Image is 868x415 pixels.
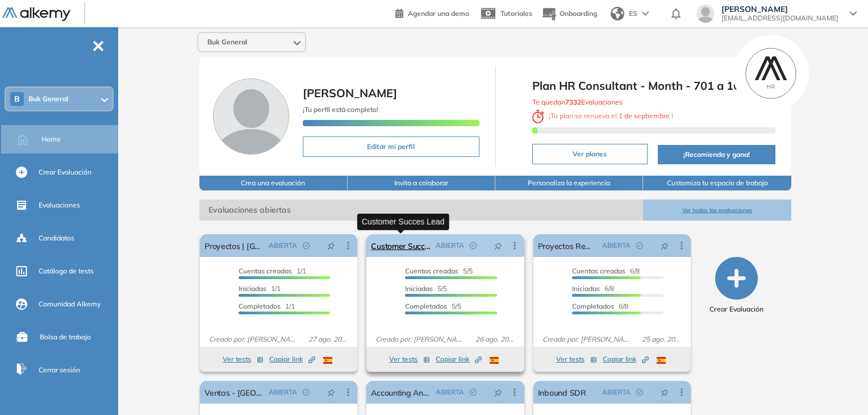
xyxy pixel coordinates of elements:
span: Cuentas creadas [405,267,458,275]
span: pushpin [327,388,335,397]
button: Ver tests [389,352,430,366]
span: check-circle [636,389,643,396]
span: check-circle [303,389,310,396]
span: check-circle [636,242,643,249]
span: check-circle [470,242,477,249]
span: 5/5 [405,302,461,310]
span: Bolsa de trabajo [40,332,91,342]
span: Tutoriales [500,9,532,18]
span: ¡Tu perfil está completo! [303,105,378,114]
button: Crear Evaluación [710,257,763,314]
span: [EMAIL_ADDRESS][DOMAIN_NAME] [721,14,838,23]
span: 1/1 [239,267,306,275]
span: ABIERTA [436,240,464,251]
button: Copiar link [603,352,649,366]
span: Onboarding [560,9,597,18]
a: Proyectos Remu - CL [538,234,598,257]
span: Crear Evaluación [39,167,91,177]
span: ¡ Tu plan se renueva el ! [532,111,674,120]
button: Customiza tu espacio de trabajo [643,176,791,190]
span: Agendar una demo [408,9,469,18]
span: pushpin [661,241,669,250]
a: Accounting Analyst [371,381,431,404]
span: ABIERTA [436,387,464,397]
span: pushpin [494,388,502,397]
span: Home [41,134,61,144]
span: Completados [572,302,614,310]
button: pushpin [652,383,677,401]
img: ESP [323,357,332,364]
button: ¡Recomienda y gana! [658,145,775,164]
b: 1 de septiembre [617,111,671,120]
span: B [14,94,20,103]
span: Completados [405,302,447,310]
span: 1/1 [239,302,295,310]
span: 25 ago. 2025 [637,334,686,345]
button: Ver tests [556,352,597,366]
span: Evaluaciones [39,200,80,210]
img: clock-svg [532,110,545,123]
span: Iniciadas [572,284,600,293]
span: 6/8 [572,302,628,310]
span: Candidatos [39,233,74,243]
img: arrow [642,11,649,16]
button: Personaliza la experiencia [495,176,643,190]
span: Creado por: [PERSON_NAME] [538,334,637,345]
span: Creado por: [PERSON_NAME] [371,334,470,345]
a: Ventas - [GEOGRAPHIC_DATA] [205,381,264,404]
img: Logo [2,7,70,22]
span: ES [629,9,637,19]
button: Copiar link [269,352,315,366]
a: Inbound SDR [538,381,586,404]
span: 5/5 [405,284,447,293]
span: Buk General [207,38,247,47]
span: Catálogo de tests [39,266,94,276]
img: Foto de perfil [213,78,289,155]
button: pushpin [319,236,344,255]
span: 27 ago. 2025 [304,334,353,345]
span: Copiar link [269,354,315,364]
span: Evaluaciones abiertas [199,200,643,221]
span: check-circle [470,389,477,396]
span: ABIERTA [269,240,297,251]
a: Agendar una demo [395,6,469,19]
span: 1/1 [239,284,281,293]
span: [PERSON_NAME] [721,5,838,14]
button: Crea una evaluación [199,176,347,190]
span: Completados [239,302,281,310]
button: Ver todas las evaluaciones [643,200,791,221]
a: Customer Succes Lead [371,234,431,257]
span: check-circle [303,242,310,249]
span: Cuentas creadas [572,267,625,275]
span: Copiar link [603,354,649,364]
button: pushpin [652,236,677,255]
span: pushpin [494,241,502,250]
span: pushpin [327,241,335,250]
img: ESP [657,357,666,364]
span: 6/8 [572,284,614,293]
span: [PERSON_NAME] [303,86,397,100]
span: Te quedan Evaluaciones [532,98,623,106]
button: Ver planes [532,144,648,164]
span: ABIERTA [602,240,631,251]
div: Customer Succes Lead [357,213,449,230]
span: ABIERTA [602,387,631,397]
b: 7332 [565,98,581,106]
button: pushpin [486,383,511,401]
img: ESP [490,357,499,364]
button: Onboarding [541,2,597,26]
span: Crear Evaluación [710,304,763,314]
span: 26 ago. 2025 [471,334,520,345]
span: Iniciadas [239,284,266,293]
span: Buk General [28,94,68,103]
span: 6/8 [572,267,640,275]
span: Cerrar sesión [39,365,80,375]
span: 5/5 [405,267,473,275]
span: Cuentas creadas [239,267,292,275]
span: Creado por: [PERSON_NAME] [205,334,304,345]
span: Comunidad Alkemy [39,299,101,309]
button: Copiar link [436,352,482,366]
button: Editar mi perfil [303,136,479,157]
button: Invita a colaborar [348,176,495,190]
span: pushpin [661,388,669,397]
